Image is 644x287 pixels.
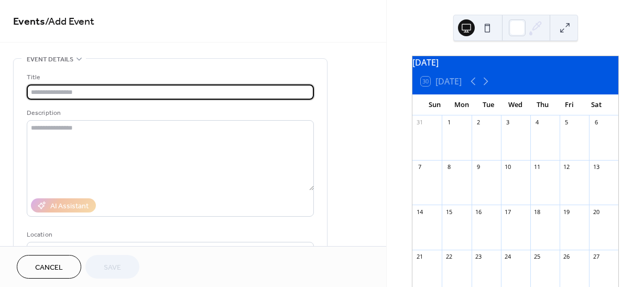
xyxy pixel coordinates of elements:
div: 8 [445,163,453,171]
div: 13 [592,163,600,171]
div: 18 [533,208,541,216]
div: Sun [421,94,448,115]
div: 24 [504,253,512,261]
div: Location [27,229,312,240]
span: Cancel [35,262,63,273]
div: 22 [445,253,453,261]
div: 19 [563,208,571,216]
div: Fri [556,94,583,115]
a: Events [13,12,45,32]
div: 26 [563,253,571,261]
span: / Add Event [45,12,94,32]
div: [DATE] [412,56,618,69]
div: 25 [533,253,541,261]
div: 3 [504,119,512,126]
div: Description [27,108,312,119]
div: 17 [504,208,512,216]
div: Wed [502,94,529,115]
div: 5 [563,119,571,126]
div: 14 [416,208,423,216]
div: Thu [529,94,556,115]
div: 16 [475,208,483,216]
div: Tue [475,94,502,115]
div: 15 [445,208,453,216]
div: Sat [583,94,610,115]
div: 21 [416,253,423,261]
div: 11 [533,163,541,171]
div: 6 [592,119,600,126]
div: 4 [533,119,541,126]
div: 23 [475,253,483,261]
div: 12 [563,163,571,171]
div: Mon [448,94,475,115]
button: Cancel [17,255,81,279]
div: 2 [475,119,483,126]
div: 31 [416,119,423,126]
div: Title [27,72,312,83]
span: Event details [27,54,73,65]
div: 9 [475,163,483,171]
div: 7 [416,163,423,171]
div: 10 [504,163,512,171]
div: 1 [445,119,453,126]
div: 20 [592,208,600,216]
div: 27 [592,253,600,261]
